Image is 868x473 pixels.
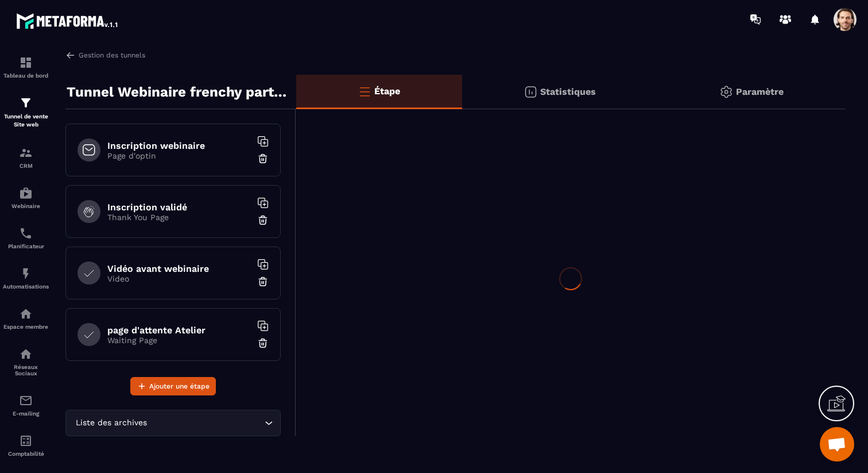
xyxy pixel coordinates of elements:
[374,86,400,97] p: Étape
[3,425,49,466] a: accountantaccountantComptabilité
[736,86,784,97] p: Paramètre
[3,163,49,169] p: CRM
[149,417,262,429] input: Search for option
[3,385,49,425] a: emailemailE-mailing
[3,298,49,339] a: automationsautomationsEspace membre
[257,276,269,287] img: trash
[3,203,49,209] p: Webinaire
[65,410,281,436] div: Search for option
[19,56,33,70] img: formation
[65,50,76,60] img: arrow
[19,96,33,110] img: formation
[107,325,251,336] h6: page d'attente Atelier
[3,339,49,385] a: social-networksocial-networkRéseaux Sociaux
[107,202,251,213] h6: Inscription validé
[19,307,33,321] img: automations
[540,86,596,97] p: Statistiques
[19,186,33,200] img: automations
[257,337,269,349] img: trash
[257,214,269,226] img: trash
[19,394,33,407] img: email
[16,10,119,31] img: logo
[107,151,251,160] p: Page d'optin
[524,85,537,99] img: stats.20deebd0.svg
[130,377,216,395] button: Ajouter une étape
[3,451,49,457] p: Comptabilité
[19,146,33,160] img: formation
[3,364,49,376] p: Réseaux Sociaux
[3,243,49,249] p: Planificateur
[19,226,33,240] img: scheduler
[3,87,49,137] a: formationformationTunnel de vente Site web
[107,263,251,274] h6: Vidéo avant webinaire
[107,274,251,283] p: Video
[73,417,149,429] span: Liste des archives
[149,380,210,392] span: Ajouter une étape
[107,213,251,222] p: Thank You Page
[3,218,49,258] a: schedulerschedulerPlanificateur
[257,153,269,164] img: trash
[107,140,251,151] h6: Inscription webinaire
[3,258,49,298] a: automationsautomationsAutomatisations
[19,267,33,280] img: automations
[3,72,49,79] p: Tableau de bord
[3,283,49,290] p: Automatisations
[19,347,33,361] img: social-network
[358,84,371,98] img: bars-o.4a397970.svg
[3,324,49,330] p: Espace membre
[3,137,49,178] a: formationformationCRM
[3,178,49,218] a: automationsautomationsWebinaire
[820,427,854,462] a: Ouvrir le chat
[3,47,49,87] a: formationformationTableau de bord
[67,80,288,103] p: Tunnel Webinaire frenchy partners
[3,113,49,129] p: Tunnel de vente Site web
[19,434,33,448] img: accountant
[3,410,49,417] p: E-mailing
[719,85,733,99] img: setting-gr.5f69749f.svg
[65,50,145,60] a: Gestion des tunnels
[107,336,251,345] p: Waiting Page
